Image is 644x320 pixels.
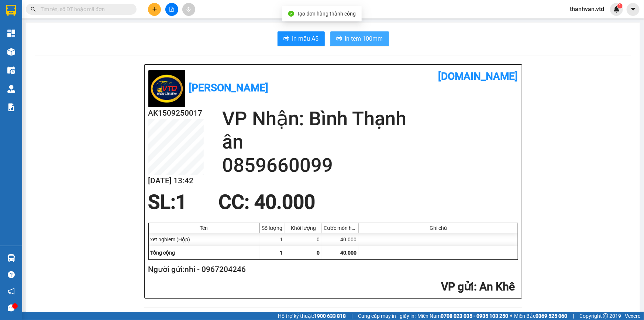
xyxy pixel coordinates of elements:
span: search [31,7,36,12]
span: copyright [603,313,608,319]
button: file-add [165,3,178,16]
span: plus [152,7,157,12]
sup: 1 [617,3,623,8]
div: Cước món hàng [324,225,357,231]
span: Cung cấp máy in - giấy in: [358,312,416,320]
button: aim [182,3,195,16]
b: [PERSON_NAME] [189,82,269,94]
h2: ân [222,130,518,154]
strong: 0369 525 060 [535,313,567,319]
span: check-circle [288,11,294,17]
div: Tên [151,225,257,231]
h2: AK1509250017 [148,107,204,119]
span: 0 [317,250,320,256]
button: plus [148,3,161,16]
span: printer [283,35,289,42]
h2: VP Nhận: Bình Thạnh [222,107,518,130]
div: 0 [285,233,322,246]
span: Tạo đơn hàng thành công [297,11,356,17]
img: warehouse-icon [7,254,15,262]
button: caret-down [627,3,640,16]
img: logo.jpg [148,70,185,107]
div: Ghi chú [361,225,516,231]
h2: Người gửi: nhi - 0967204246 [148,263,515,276]
input: Tìm tên, số ĐT hoặc mã đơn [41,5,128,13]
span: Tổng cộng [151,250,175,256]
span: thanhvan.vtd [564,4,610,14]
button: printerIn mẫu A5 [278,31,325,46]
span: Hỗ trợ kỹ thuật: [278,312,346,320]
strong: 0708 023 035 - 0935 103 250 [441,313,508,319]
img: warehouse-icon [7,67,15,74]
span: 40.000 [341,250,357,256]
img: dashboard-icon [7,30,15,37]
span: In mẫu A5 [292,34,319,43]
div: xet nghiem (Hộp) [149,233,259,246]
div: Số lượng [261,225,283,231]
h2: : An Khê [148,279,515,295]
strong: 1900 633 818 [314,313,346,319]
span: ⚪️ [510,314,512,317]
button: printerIn tem 100mm [330,31,389,46]
span: caret-down [630,6,637,13]
span: | [351,312,352,320]
div: 40.000 [322,233,359,246]
h2: 0859660099 [222,154,518,177]
span: SL: [148,191,176,214]
div: 1 [259,233,285,246]
span: 1 [619,3,621,8]
span: printer [336,35,342,42]
span: 1 [280,250,283,256]
span: message [8,304,15,312]
span: 1 [176,191,187,214]
img: solution-icon [7,103,15,111]
span: Miền Bắc [514,312,567,320]
div: CC : 40.000 [214,191,320,213]
span: question-circle [8,271,15,278]
h2: [DATE] 13:42 [148,175,204,187]
div: Khối lượng [287,225,320,231]
span: In tem 100mm [345,34,383,43]
img: warehouse-icon [7,85,15,93]
img: icon-new-feature [613,6,620,13]
img: warehouse-icon [7,48,15,56]
span: Miền Nam [417,312,508,320]
span: notification [8,288,15,295]
span: file-add [169,7,174,12]
img: logo-vxr [6,5,16,16]
span: VP gửi [441,280,474,293]
b: [DOMAIN_NAME] [438,70,518,82]
span: | [573,312,574,320]
span: aim [186,7,191,12]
